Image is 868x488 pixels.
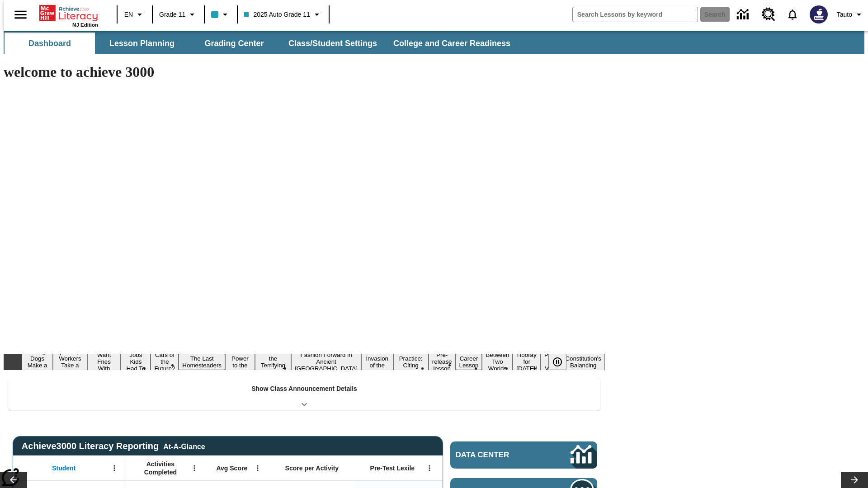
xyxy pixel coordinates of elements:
div: SubNavbar [4,33,519,54]
div: Pause [548,354,576,370]
a: Data Center [450,441,597,469]
div: At-A-Glance [163,441,205,451]
span: Avg Score [216,464,247,472]
a: Notifications [781,3,804,26]
button: Open Menu [108,461,121,475]
button: Dashboard [5,33,95,54]
span: Tauto [837,10,852,19]
button: Slide 7 Solar Power to the People [225,347,255,377]
button: Slide 14 Between Two Worlds [482,350,513,373]
span: EN [124,10,133,19]
span: Pre-Test Lexile [370,464,415,472]
span: 2025 Auto Grade 11 [244,10,310,19]
div: Show Class Announcement Details [8,379,600,410]
a: Home [39,4,98,22]
span: NJ Edition [72,22,98,28]
button: Slide 10 The Invasion of the Free CD [361,347,393,377]
button: Lesson Planning [97,33,187,54]
button: Select a new avatar [804,3,833,26]
button: Slide 13 Career Lesson [456,354,482,370]
button: Slide 9 Fashion Forward in Ancient Rome [291,350,361,373]
h1: welcome to achieve 3000 [4,64,605,80]
button: Lesson carousel, Next [841,472,868,488]
button: Class color is light blue. Change class color [208,6,234,23]
button: Language: EN, Select a language [120,6,149,23]
button: Grading Center [189,33,279,54]
button: Slide 8 Attack of the Terrifying Tomatoes [255,347,291,377]
p: Show Class Announcement Details [251,384,357,394]
button: Slide 4 Dirty Jobs Kids Had To Do [121,343,151,380]
button: Pause [548,354,566,370]
button: Slide 6 The Last Homesteaders [179,354,225,370]
button: Open side menu [7,1,34,28]
button: College and Career Readiness [386,33,518,54]
button: Grade: Grade 11, Select a grade [156,6,201,23]
span: Data Center [456,450,540,460]
button: Class/Student Settings [281,33,384,54]
button: Slide 16 Point of View [541,350,561,373]
button: Class: 2025 Auto Grade 11, Select your class [241,6,325,23]
div: SubNavbar [4,31,864,54]
button: Profile/Settings [833,6,868,23]
a: Data Center [731,2,756,27]
button: Slide 2 Labor Day: Workers Take a Stand [53,347,87,377]
span: Score per Activity [285,464,339,472]
button: Slide 3 Do You Want Fries With That? [87,343,121,380]
span: Achieve3000 Literacy Reporting [22,441,205,451]
button: Slide 15 Hooray for Constitution Day! [513,350,541,373]
span: Student [52,464,75,472]
img: Avatar [810,5,828,23]
span: Grade 11 [159,10,185,19]
button: Slide 5 Cars of the Future? [151,350,179,373]
button: Slide 17 The Constitution's Balancing Act [561,347,605,377]
span: Activities Completed [131,460,190,476]
button: Slide 1 Diving Dogs Make a Splash [22,347,53,377]
a: Resource Center, Will open in new tab [756,2,781,27]
button: Open Menu [423,461,436,475]
button: Slide 12 Pre-release lesson [429,350,456,373]
button: Open Menu [251,461,264,475]
button: Open Menu [188,461,201,475]
div: Home [39,3,98,28]
input: search field [573,7,698,22]
button: Slide 11 Mixed Practice: Citing Evidence [393,347,429,377]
